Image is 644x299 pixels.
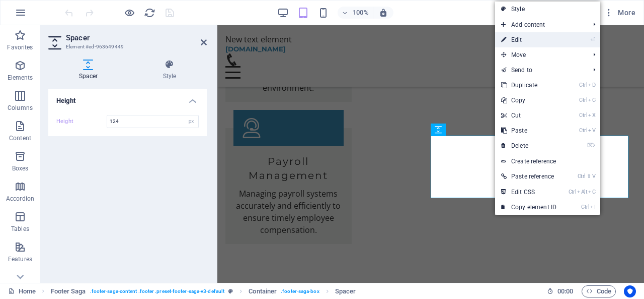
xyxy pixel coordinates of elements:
i: Ctrl [579,127,587,134]
i: V [592,173,595,180]
p: Favorites [7,43,33,51]
span: 00 00 [557,285,573,297]
span: . footer-saga-box [281,285,319,297]
i: V [588,127,595,134]
label: Height [56,118,107,124]
h6: Session time [547,285,574,297]
i: ⌦ [587,142,595,149]
span: : [565,287,566,295]
a: Click to cancel selection. Double-click to open Pages [8,285,36,297]
p: Content [9,134,31,142]
span: Code [586,285,611,297]
i: Ctrl [579,82,587,88]
i: ⇧ [587,173,591,180]
i: Reload page [144,7,155,19]
p: Boxes [12,164,29,172]
span: Move [495,47,585,63]
i: Alt [577,189,587,195]
button: Code [582,285,616,297]
a: Style [495,2,600,17]
h4: Height [48,89,207,107]
i: Ctrl [569,189,577,195]
a: CtrlCCopy [495,93,562,108]
i: Ctrl [579,112,587,118]
a: ⌦Delete [495,138,562,153]
a: Send to [495,63,585,78]
i: D [588,82,595,88]
span: More [604,8,635,18]
span: Click to select. Double-click to edit [51,285,86,297]
i: This element is a customizable preset [228,288,233,294]
h2: Spacer [66,33,207,42]
h4: Spacer [48,59,132,81]
p: Accordion [6,195,34,203]
span: Click to select. Double-click to edit [249,285,277,297]
i: Ctrl [578,173,586,180]
i: I [590,204,595,210]
a: Create reference [495,154,600,169]
a: ⏎Edit [495,32,562,47]
nav: breadcrumb [51,285,356,297]
p: Elements [8,74,33,82]
i: X [588,112,595,118]
i: Ctrl [581,204,589,210]
button: reload [143,7,155,19]
button: More [600,5,639,21]
a: CtrlICopy element ID [495,200,562,215]
a: CtrlXCut [495,108,562,123]
button: Click here to leave preview mode and continue editing [123,7,135,19]
p: Tables [11,225,29,233]
span: Click to select. Double-click to edit [335,285,356,297]
i: On resize automatically adjust zoom level to fit chosen device. [379,8,388,17]
h4: Style [132,59,207,81]
button: 100% [338,7,373,19]
i: Ctrl [579,97,587,103]
i: C [588,97,595,103]
a: CtrlAltCEdit CSS [495,185,562,200]
p: Columns [8,104,33,112]
h6: 100% [353,7,369,19]
a: CtrlVPaste [495,123,562,138]
i: ⏎ [591,36,595,43]
a: CtrlDDuplicate [495,78,562,93]
h3: Element #ed-963649449 [66,42,187,51]
button: Usercentrics [624,285,636,297]
span: . footer-saga-content .footer .preset-footer-saga-v3-default [90,285,224,297]
i: C [588,189,595,195]
a: Ctrl⇧VPaste reference [495,169,562,184]
span: Add content [495,17,585,32]
p: Features [8,255,32,263]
